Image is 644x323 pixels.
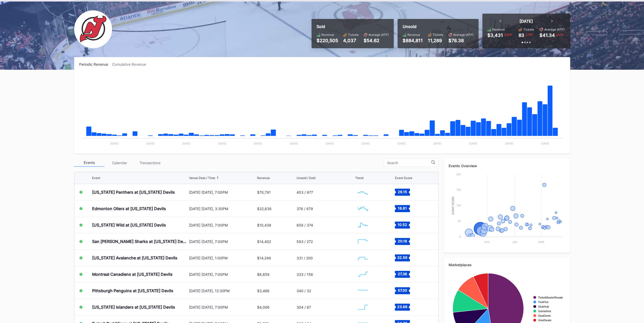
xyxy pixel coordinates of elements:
[398,239,407,243] text: 20.16
[297,176,315,180] div: Unsold / Sold
[538,314,551,317] text: SeatGeek
[257,289,269,293] div: $3,466
[92,190,175,195] div: [US_STATE] Panthers at [US_STATE] Devils
[403,38,423,43] div: $884,811
[317,38,338,43] div: $220,505
[558,33,564,37] div: 27 %
[146,142,155,145] text: [DATE]
[538,296,563,299] text: TicketMasterResale
[538,301,549,304] text: TickPick
[254,142,262,145] text: [DATE]
[348,33,359,37] div: Tickets
[189,239,256,244] div: [DATE] [DATE], 7:00PM
[355,186,370,198] svg: Chart title
[538,310,551,313] text: Gametime
[297,305,311,309] div: 304 / 87
[523,28,534,31] div: Tickets
[317,24,389,29] div: Sold
[428,38,443,43] div: 11,289
[79,62,112,66] div: Periodic Revenue
[407,33,420,37] div: Revenue
[297,207,313,211] div: 378 / 679
[257,223,271,227] div: $10,438
[297,239,313,244] div: 593 / 272
[257,190,271,194] div: $70,791
[453,33,473,37] div: Average (ATP)
[112,62,150,66] div: Cumulative Revenue
[297,190,313,194] div: 453 / 977
[135,159,165,167] div: Transactions
[433,142,442,145] text: [DATE]
[343,38,359,43] div: 4,037
[484,240,490,243] text: Nov
[449,172,565,247] svg: Chart title
[448,38,473,43] div: $78.38
[355,219,370,231] svg: Chart title
[355,284,370,297] svg: Chart title
[189,223,256,227] div: [DATE] [DATE], 7:00PM
[398,206,407,210] text: 18.61
[74,10,112,48] img: NJ_Devils_Hockey_Secondary.png
[361,142,370,145] text: [DATE]
[355,202,370,215] svg: Chart title
[368,33,389,37] div: Average (ATP)
[92,239,188,244] div: San [PERSON_NAME] Sharks at [US_STATE] Devils
[403,24,473,29] div: Unsold
[355,252,370,264] svg: Chart title
[458,219,461,222] text: 50
[398,190,407,194] text: 26.15
[189,272,256,277] div: [DATE] [DATE], 7:00PM
[74,159,105,167] div: Events
[189,207,256,211] div: [DATE] [DATE], 3:30PM
[105,159,135,167] div: Calendar
[110,142,119,145] text: [DATE]
[459,235,461,238] text: 0
[364,38,389,43] div: $54.62
[92,255,177,260] div: [US_STATE] Avalanche at [US_STATE] Devils
[506,33,512,37] div: 84 %
[398,288,407,292] text: 57.00
[325,142,334,145] text: [DATE]
[297,289,311,293] div: 340 / 32
[92,176,100,180] div: Event
[398,272,407,276] text: 27.36
[257,272,269,277] div: $8,859
[257,305,269,309] div: $4,006
[456,173,461,176] text: 200
[538,240,544,243] text: Mar
[397,305,407,309] text: 23.68
[297,223,313,227] div: 658 / 374
[355,235,370,248] svg: Chart title
[544,28,565,31] div: Average (ATP)
[297,256,313,260] div: 331 / 200
[456,204,461,207] text: 100
[355,301,370,313] svg: Chart title
[297,272,313,277] div: 333 / 156
[355,176,363,180] div: Trend
[492,28,505,31] div: Revenue
[257,256,271,260] div: $14,249
[456,188,461,191] text: 150
[449,164,565,168] div: Events Overview
[182,142,190,145] text: [DATE]
[538,305,549,308] text: StubHub
[189,289,256,293] div: [DATE] [DATE], 12:30PM
[505,142,513,145] text: [DATE]
[355,268,370,281] svg: Chart title
[92,222,166,228] div: [US_STATE] Wild at [US_STATE] Devils
[520,19,533,24] div: [DATE]
[451,196,454,214] text: Event Score
[189,176,215,180] div: Venue Date / Time
[512,240,517,243] text: Jan
[539,33,555,38] div: $41.34
[395,176,412,180] div: Event Score
[433,33,443,37] div: Tickets
[189,190,256,194] div: [DATE] [DATE], 7:00PM
[527,33,533,37] div: 78 %
[218,142,226,145] text: [DATE]
[92,272,173,277] div: Montreal Canadiens at [US_STATE] Devils
[189,305,256,309] div: [DATE] [DATE], 7:00PM
[257,239,271,244] div: $14,402
[92,288,173,293] div: Pittsburgh Penguins at [US_STATE] Devils
[538,319,551,322] text: VividSeats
